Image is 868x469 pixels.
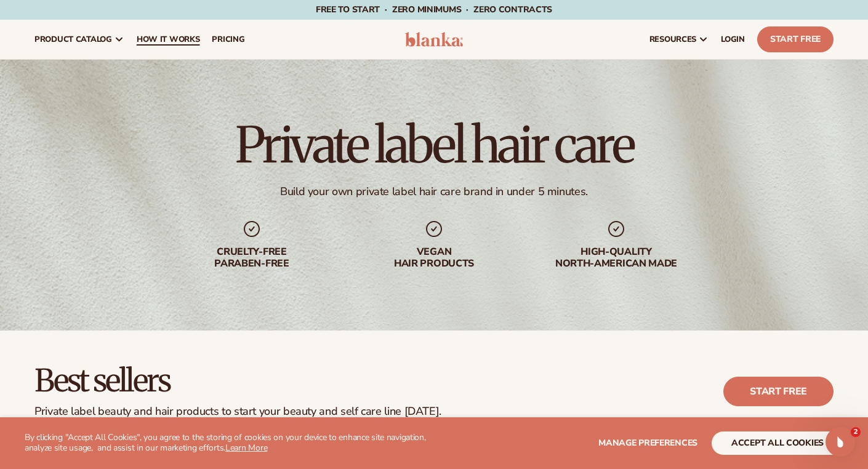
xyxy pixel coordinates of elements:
[851,427,861,437] span: 2
[537,246,695,270] div: High-quality North-american made
[721,34,745,44] span: LOGIN
[826,427,855,457] iframe: Intercom live chat
[225,442,267,454] a: Learn More
[28,20,131,59] a: product catalog
[643,20,715,59] a: resources
[206,20,251,59] a: pricing
[280,185,588,199] div: Build your own private label hair care brand in under 5 minutes.
[316,4,552,15] span: Free to start · ZERO minimums · ZERO contracts
[598,431,697,455] button: Manage preferences
[235,121,633,170] h1: Private label hair care
[649,34,696,44] span: resources
[131,20,206,59] a: How It Works
[723,377,834,406] a: Start free
[34,405,441,419] div: Private label beauty and hair products to start your beauty and self care line [DATE].
[34,34,112,44] span: product catalog
[757,26,834,52] a: Start Free
[405,32,463,47] img: logo
[173,246,331,270] div: cruelty-free paraben-free
[598,437,697,449] span: Manage preferences
[137,34,200,44] span: How It Works
[34,365,441,398] h2: Best sellers
[355,246,513,270] div: Vegan hair products
[25,433,446,454] p: By clicking "Accept All Cookies", you agree to the storing of cookies on your device to enhance s...
[715,20,751,59] a: LOGIN
[712,431,843,455] button: accept all cookies
[212,34,244,44] span: pricing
